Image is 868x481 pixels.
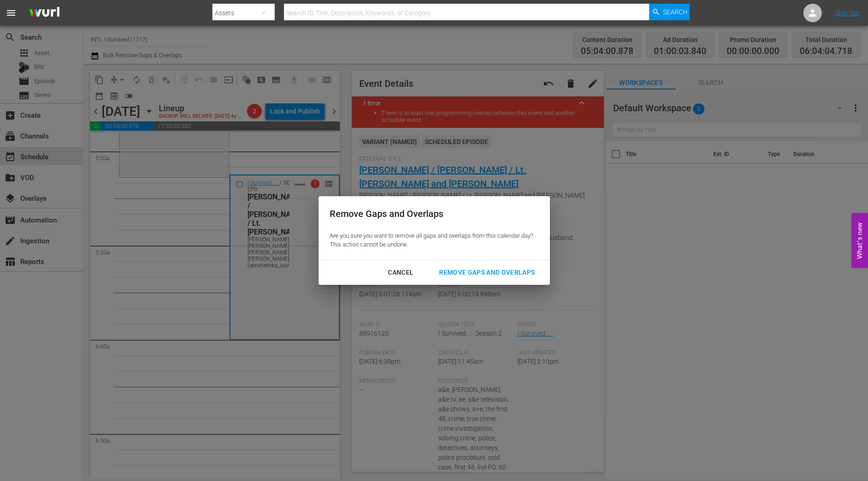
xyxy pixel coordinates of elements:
p: This action cannot be undone. [330,240,533,249]
button: Open Feedback Widget [851,213,868,268]
a: Sign Out [835,9,859,17]
div: Cancel [380,267,421,278]
button: Cancel [377,264,424,281]
img: ans4CAIJ8jUAAAAAAAAAAAAAAAAAAAAAAAAgQb4GAAAAAAAAAAAAAAAAAAAAAAAAJMjXAAAAAAAAAAAAAAAAAAAAAAAAgAT5G... [22,2,66,24]
span: Search [663,4,687,20]
div: Remove Gaps and Overlaps [330,207,533,221]
p: Are you sure you want to remove all gaps and overlaps from this calendar day? [330,232,533,240]
span: menu [6,7,17,18]
button: Remove Gaps and Overlaps [428,264,546,281]
div: Remove Gaps and Overlaps [432,267,542,278]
